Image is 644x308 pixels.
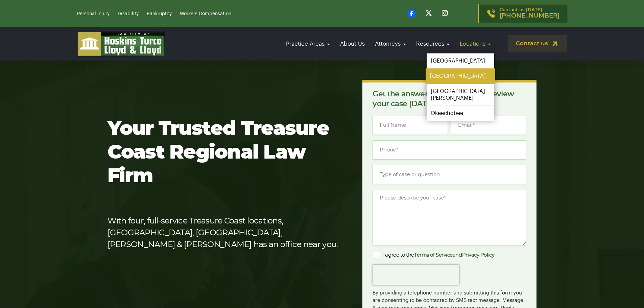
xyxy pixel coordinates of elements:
a: [GEOGRAPHIC_DATA][PERSON_NAME] [427,84,494,105]
p: With four, full-service Treasure Coast locations, [GEOGRAPHIC_DATA], [GEOGRAPHIC_DATA], [PERSON_N... [108,215,341,251]
iframe: reCAPTCHA [373,265,459,285]
a: Personal Injury [77,11,110,16]
span: [PHONE_NUMBER] [500,13,559,19]
a: Resources [413,34,453,53]
a: Privacy Policy [462,253,495,258]
a: About Us [337,34,368,53]
h1: Your Trusted Treasure Coast Regional Law Firm [108,117,341,188]
input: Phone* [373,140,526,160]
label: I agree to the and [373,251,494,259]
a: Contact us [DATE][PHONE_NUMBER] [478,4,567,23]
img: logo [77,31,165,56]
p: Get the answers you need. We’ll review your case [DATE], for free. [373,89,526,109]
a: Disability [118,11,139,16]
input: Type of case or question [373,165,526,184]
a: Attorneys [372,34,409,53]
a: Terms of Service [414,253,453,258]
a: Okeechobee [427,106,494,121]
a: [GEOGRAPHIC_DATA] [427,53,494,68]
a: Contact us [508,35,567,52]
a: Practice Areas [283,34,333,53]
a: [GEOGRAPHIC_DATA] [426,69,495,84]
input: Email* [451,116,526,135]
a: Workers Compensation [180,11,231,16]
a: Locations [456,34,494,53]
a: Bankruptcy [147,11,172,16]
input: Full Name [373,116,448,135]
p: Contact us [DATE] [500,8,559,19]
